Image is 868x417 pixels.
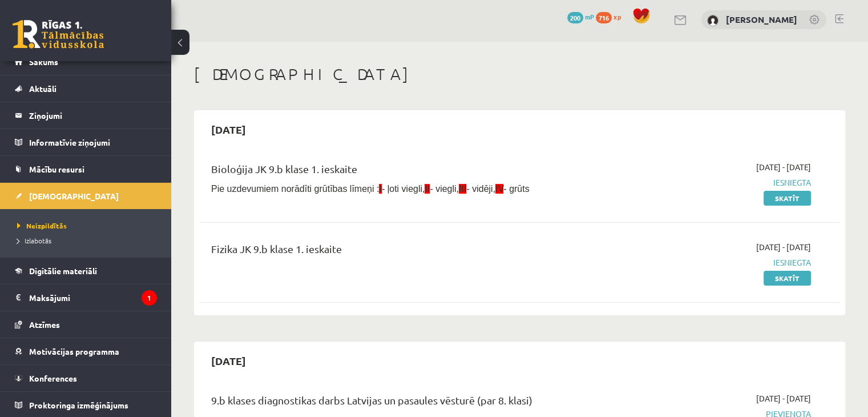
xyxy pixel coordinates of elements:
[29,129,157,155] legend: Informatīvie ziņojumi
[596,12,627,21] a: 716 xp
[29,102,157,129] legend: Ziņojumi
[459,184,466,194] span: III
[567,12,583,23] span: 200
[15,365,157,391] a: Konferences
[17,235,160,246] a: Izlabotās
[29,83,56,94] span: Aktuāli
[200,116,257,143] h2: [DATE]
[15,284,157,311] a: Maksājumi1
[15,49,157,75] a: Sākums
[15,156,157,182] a: Mācību resursi
[29,400,128,410] span: Proktoringa izmēģinājums
[17,221,67,230] span: Neizpildītās
[707,15,718,26] img: Kārlis Šūtelis
[15,338,157,364] a: Motivācijas programma
[29,191,119,201] span: [DEMOGRAPHIC_DATA]
[211,392,605,414] div: 9.b klases diagnostikas darbs Latvijas un pasaules vēsturē (par 8. klasi)
[623,256,811,268] span: Iesniegta
[29,284,157,311] legend: Maksājumi
[211,161,605,182] div: Bioloģija JK 9.b klase 1. ieskaite
[211,241,605,262] div: Fizika JK 9.b klase 1. ieskaite
[764,271,811,286] a: Skatīt
[567,12,594,21] a: 200 mP
[596,12,612,23] span: 716
[15,75,157,102] a: Aktuāli
[756,241,811,253] span: [DATE] - [DATE]
[29,373,77,383] span: Konferences
[379,184,381,194] span: I
[15,311,157,338] a: Atzīmes
[29,346,119,356] span: Motivācijas programma
[15,258,157,284] a: Digitālie materiāli
[29,164,84,174] span: Mācību resursi
[142,290,157,306] i: 1
[17,236,51,245] span: Izlabotās
[29,57,58,67] span: Sākums
[726,14,797,25] a: [PERSON_NAME]
[756,161,811,173] span: [DATE] - [DATE]
[15,129,157,155] a: Informatīvie ziņojumi
[623,177,811,189] span: Iesniegta
[764,191,811,206] a: Skatīt
[613,12,621,21] span: xp
[17,220,160,231] a: Neizpildītās
[211,184,530,194] span: Pie uzdevumiem norādīti grūtības līmeņi : - ļoti viegli, - viegli, - vidēji, - grūts
[29,319,60,330] span: Atzīmes
[425,184,430,194] span: II
[200,347,257,374] h2: [DATE]
[15,183,157,209] a: [DEMOGRAPHIC_DATA]
[756,392,811,404] span: [DATE] - [DATE]
[29,266,97,276] span: Digitālie materiāli
[13,20,104,49] a: Rīgas 1. Tālmācības vidusskola
[495,184,503,194] span: IV
[194,65,845,84] h1: [DEMOGRAPHIC_DATA]
[15,102,157,129] a: Ziņojumi
[585,12,594,21] span: mP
